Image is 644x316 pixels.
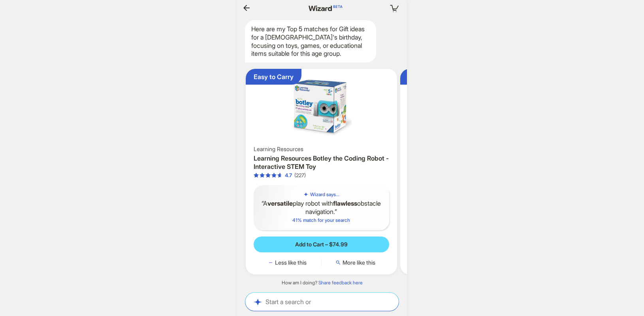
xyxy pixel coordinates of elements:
h3: Learning Resources Botley the Coding Robot - Interactive STEM Toy [254,154,389,171]
span: star [254,173,259,178]
div: Easy to CarryLearning Resources Botley the Coding Robot - Interactive STEM ToyLearning ResourcesL... [246,69,397,274]
button: More like this [322,259,389,267]
button: Add to Cart – $74.99 [254,237,389,252]
div: 4.7 out of 5 stars [254,172,292,179]
span: 41 % match for your search [292,217,350,223]
div: Here are my Top 5 matches for Gift ideas for a [DEMOGRAPHIC_DATA]'s birthday, focusing on toys, g... [245,20,376,62]
img: Kagan Addition Spinners [403,72,548,152]
span: Add to Cart – $74.99 [295,241,348,248]
span: Learning Resources [254,146,303,153]
img: Learning Resources Botley the Coding Robot - Interactive STEM Toy [249,72,394,144]
a: Share feedback here [318,280,363,286]
b: versatile [267,199,293,207]
span: star [260,173,265,178]
div: 4.7 [285,172,292,179]
h5: Wizard says... [310,191,339,198]
span: star [266,173,271,178]
span: More like this [343,259,375,266]
span: star [271,173,277,178]
b: flawless [333,199,357,207]
span: Less like this [275,259,307,266]
button: Less like this [254,259,321,267]
div: Easy to Carry [254,73,294,81]
div: (227) [294,172,306,179]
span: star [277,173,282,178]
div: How am I doing? [237,280,407,286]
q: A play robot with obstacle navigation. [260,199,383,216]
